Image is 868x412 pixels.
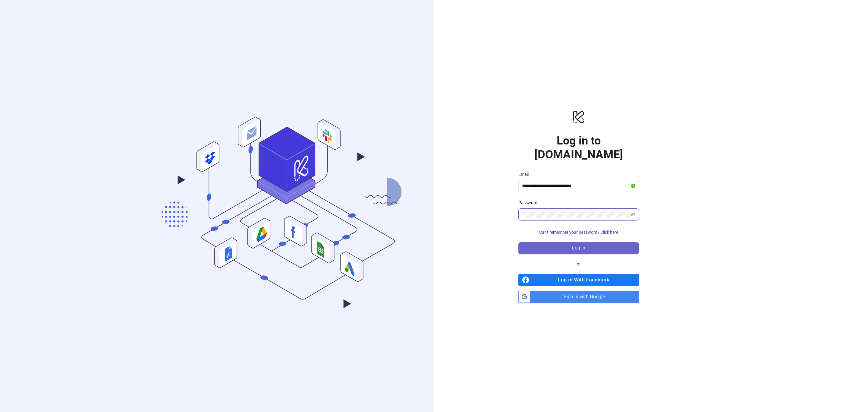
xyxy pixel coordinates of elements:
button: Log in [518,242,639,254]
label: Password [518,199,541,206]
span: Log in With Facebook [532,274,639,286]
input: Email [522,182,630,190]
span: Sign in with Google [533,291,639,303]
label: Email [518,171,533,178]
button: Can't remember your password? Click here [518,228,639,237]
h1: Log in to [DOMAIN_NAME] [518,134,639,161]
input: Password [522,211,629,218]
a: Sign in with Google [518,291,639,303]
span: Log in [572,245,585,251]
a: Log in With Facebook [518,274,639,286]
a: Can't remember your password? Click here [518,230,639,235]
span: Can't remember your password? Click here [539,230,618,235]
span: or [572,261,586,267]
span: eye-invisible [630,212,635,217]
